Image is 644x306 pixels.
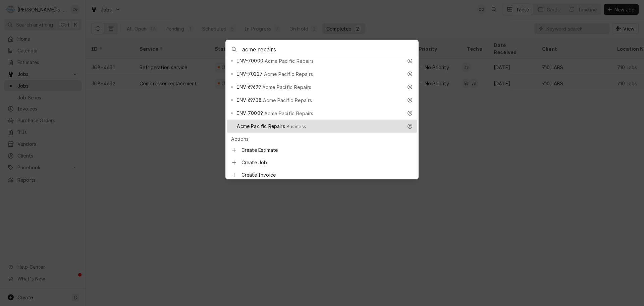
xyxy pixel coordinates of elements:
[237,96,261,103] span: INV-69738
[264,71,313,78] span: Acme Pacific Repairs
[237,70,262,77] span: INV-70227
[237,83,261,90] span: INV-69699
[263,97,312,104] span: Acme Pacific Repairs
[237,110,263,117] span: INV-70009
[241,146,413,154] span: Create Estimate
[265,57,314,64] span: Acme Pacific Repairs
[264,110,313,117] span: Acme Pacific Repairs
[242,40,418,59] input: Search anything
[241,159,413,166] span: Create Job
[225,40,419,179] div: Global Command Menu
[286,123,307,130] span: Business
[262,84,311,91] span: Acme Pacific Repairs
[237,123,285,130] span: Acme Pacific Repairs
[237,57,263,64] span: INV-70000
[241,171,413,178] span: Create Invoice
[227,134,417,144] div: Actions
